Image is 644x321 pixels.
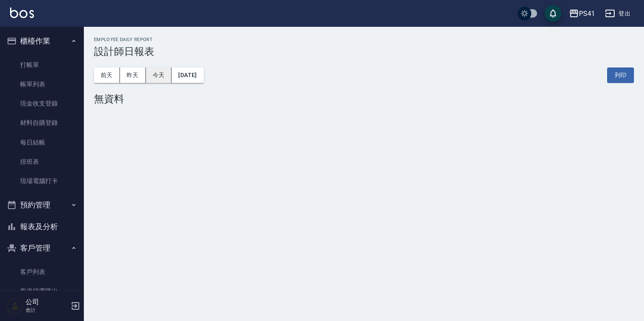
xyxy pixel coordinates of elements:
[94,46,634,57] h3: 設計師日報表
[579,8,595,19] div: PS41
[3,216,80,238] button: 報表及分析
[120,67,146,83] button: 昨天
[566,5,598,22] button: PS41
[94,67,120,83] button: 前天
[94,37,634,42] h2: Employee Daily Report
[3,152,80,171] a: 排班表
[10,8,34,18] img: Logo
[3,113,80,132] a: 材料自購登錄
[26,306,68,314] p: 會計
[3,282,80,301] a: 客資篩選匯出
[3,75,80,94] a: 帳單列表
[545,5,561,22] button: save
[3,194,80,216] button: 預約管理
[3,30,80,52] button: 櫃檯作業
[7,298,23,314] img: Person
[607,67,634,83] button: 列印
[3,55,80,75] a: 打帳單
[3,133,80,152] a: 每日結帳
[171,67,203,83] button: [DATE]
[3,237,80,259] button: 客戶管理
[602,6,634,21] button: 登出
[26,298,68,306] h5: 公司
[146,67,172,83] button: 今天
[3,94,80,113] a: 現金收支登錄
[94,93,634,105] div: 無資料
[3,262,80,282] a: 客戶列表
[3,171,80,191] a: 現場電腦打卡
